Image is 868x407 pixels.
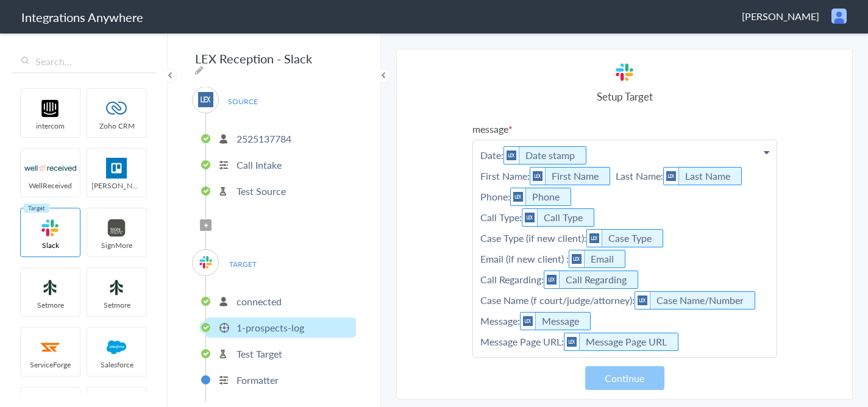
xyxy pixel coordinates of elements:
[614,62,635,83] img: slack-logo.svg
[664,168,679,185] img: lex-app-logo.svg
[237,347,282,361] p: Test Target
[521,313,536,330] img: lex-app-logo.svg
[21,300,80,310] span: Setmore
[21,121,80,131] span: intercom
[635,292,650,309] img: lex-app-logo.svg
[585,366,664,390] button: Continue
[544,271,560,288] img: lex-app-logo.svg
[219,93,266,110] span: SOURCE
[87,121,146,131] span: Zoho CRM
[21,9,143,26] h1: Integrations Anywhere
[831,9,847,24] img: user.png
[569,250,585,267] img: lex-app-logo.svg
[91,277,143,298] img: setmoreNew.jpg
[564,333,678,351] li: Message Page URL
[91,337,143,358] img: salesforce-logo.svg
[219,256,266,272] span: TARGET
[663,167,742,185] li: Last Name
[511,188,526,205] img: lex-app-logo.svg
[635,291,755,310] li: Case Name/Number
[91,218,143,238] img: signmore-logo.png
[237,132,291,146] p: 2525137784
[21,359,80,370] span: ServiceForge
[522,208,594,227] li: Call Type
[510,188,571,206] li: Phone
[87,300,146,310] span: Setmore
[237,320,304,334] p: 1-prospects-log
[472,122,777,136] label: message
[24,158,76,179] img: wr-logo.svg
[504,147,519,164] img: lex-app-logo.svg
[12,50,155,73] input: Search...
[91,158,143,179] img: trello.png
[237,373,279,387] p: Formatter
[91,98,143,119] img: zoho-logo.svg
[742,9,819,23] span: [PERSON_NAME]
[522,209,538,226] img: lex-app-logo.svg
[587,230,602,247] img: lex-app-logo.svg
[503,146,586,165] li: Date stamp
[24,277,76,298] img: setmoreNew.jpg
[530,168,546,185] img: lex-app-logo.svg
[569,250,625,268] li: Email
[237,294,282,308] p: connected
[564,333,580,350] img: lex-app-logo.svg
[520,312,591,330] li: Message
[472,89,777,104] h4: Setup Target
[530,167,610,185] li: First Name
[198,255,213,270] img: slack-logo.svg
[24,337,76,358] img: serviceforge-icon.png
[87,240,146,250] span: SignMore
[87,180,146,191] span: [PERSON_NAME]
[87,359,146,370] span: Salesforce
[21,180,80,191] span: WellReceived
[586,229,663,247] li: Case Type
[24,218,76,238] img: slack-logo.svg
[544,271,638,289] li: Call Regarding
[24,98,76,119] img: intercom-logo.svg
[237,158,282,172] p: Call Intake
[473,140,777,357] p: Date: First Name: Last Name: Phone: Call Type: Case Type (if new client): Email (if new client) :...
[237,184,286,198] p: Test Source
[198,92,213,107] img: lex-app-logo.svg
[21,240,80,250] span: Slack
